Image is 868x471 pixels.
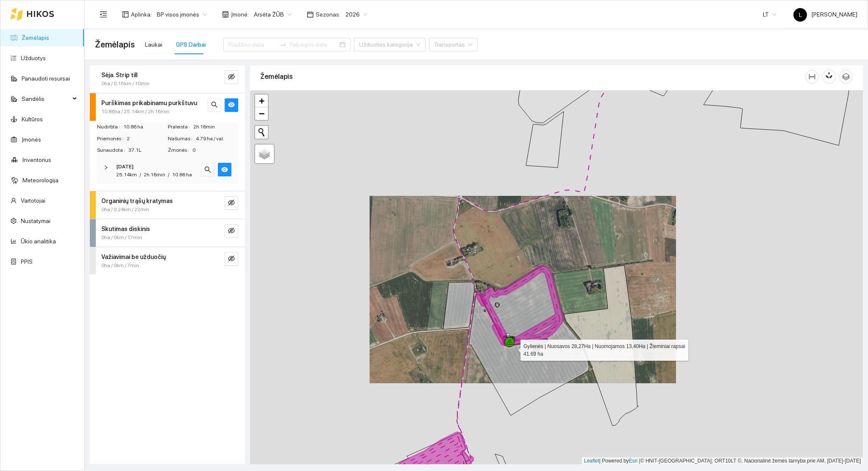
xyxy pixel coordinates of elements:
[97,135,127,143] span: Priemonės
[21,258,33,265] a: PPIS
[168,135,196,143] span: Našumas
[100,11,107,18] span: menu-fold
[805,70,819,84] button: column-width
[228,40,276,49] input: Pradžios data
[21,55,46,61] a: Užduotys
[168,123,193,131] span: Praleista
[222,11,229,18] span: shop
[629,458,638,464] a: Esri
[101,198,173,204] strong: Organinių trąšų kratymas
[793,11,857,18] span: [PERSON_NAME]
[225,196,238,210] button: eye-invisible
[806,73,818,80] span: column-width
[228,73,235,81] span: eye-invisible
[22,136,41,143] a: Įmonės
[255,107,268,120] a: Zoom out
[122,11,129,18] span: layout
[123,123,167,131] span: 10.86 ha
[90,247,245,275] div: Važiavimai be užduočių0ha / 0km / 7mineye-invisible
[103,165,108,170] span: right
[208,98,221,112] button: search
[193,123,238,131] span: 2h 16min
[21,238,56,245] a: Ūkio analitika
[95,6,112,23] button: menu-fold
[145,40,162,49] div: Laukai
[101,234,142,242] span: 0ha / 0km / 17min
[259,108,264,119] span: −
[228,227,235,235] span: eye-invisible
[260,64,805,89] div: Žemėlapis
[131,10,152,19] span: Aplinka :
[97,146,128,154] span: Sunaudota
[231,10,249,19] span: Įmonė :
[97,158,238,184] div: [DATE]25.14km/2h 16min/10.86 hasearcheye
[168,146,192,154] span: Žmonės
[176,40,206,49] div: GPS Darbai
[196,135,238,143] span: 4.79 ha / val.
[90,219,245,247] div: Skutimas diskinis0ha / 0km / 17mineye-invisible
[192,146,238,154] span: 0
[101,72,137,78] strong: Sėja. Strip till
[799,8,802,22] span: L
[22,34,49,41] a: Žemėlapis
[316,10,340,19] span: Sezonas :
[255,126,268,139] button: Initiate a new search
[101,254,166,260] strong: Važiavimai be užduočių
[172,172,192,178] span: 10.86 ha
[22,156,51,163] a: Inventorius
[22,90,70,107] span: Sandėlis
[290,40,338,49] input: Pabaigos data
[22,177,58,184] a: Meteorologija
[90,93,245,121] div: Purškimas prikabinamu purkštuvu10.86ha / 25.14km / 2h 16minsearcheye
[228,199,235,207] span: eye-invisible
[22,75,70,82] a: Panaudoti resursai
[127,135,167,143] span: 2
[225,224,238,238] button: eye-invisible
[228,101,235,109] span: eye
[255,95,268,107] a: Zoom in
[101,226,150,232] strong: Skutimas diskinis
[144,172,165,178] span: 2h 16min
[763,8,776,21] span: LT
[139,172,141,178] span: /
[90,191,245,219] div: Organinių trąšų kratymas0ha / 0.24km / 22mineye-invisible
[225,70,238,84] button: eye-invisible
[228,255,235,263] span: eye-invisible
[101,262,139,270] span: 0ha / 0km / 7min
[221,166,228,174] span: eye
[225,252,238,266] button: eye-invisible
[157,8,207,21] span: BP visos įmonės
[218,163,231,176] button: eye
[345,8,367,21] span: 2026
[22,116,43,123] a: Kultūros
[280,41,287,48] span: to
[225,98,238,112] button: eye
[21,197,45,204] a: Vartotojai
[95,38,135,51] span: Žemėlapis
[639,458,640,464] span: |
[90,65,245,93] div: Sėja. Strip till0ha / 0.15km / 10mineye-invisible
[584,458,599,464] a: Leaflet
[128,146,167,154] span: 37.1L
[259,95,264,106] span: +
[101,80,150,88] span: 0ha / 0.15km / 10min
[582,457,863,465] div: | Powered by © HNIT-[GEOGRAPHIC_DATA]; ORT10LT ©, Nacionalinė žemės tarnyba prie AM, [DATE]-[DATE]
[307,11,314,18] span: calendar
[254,8,292,21] span: Arsėta ŽŪB
[21,217,50,224] a: Nustatymai
[101,108,170,116] span: 10.86ha / 25.14km / 2h 16min
[280,41,287,48] span: swap-right
[97,123,123,131] span: Nudirbta
[255,145,274,163] a: Layers
[116,164,134,170] strong: [DATE]
[101,206,149,214] span: 0ha / 0.24km / 22min
[201,163,214,176] button: search
[101,100,197,106] strong: Purškimas prikabinamu purkštuvu
[168,172,170,178] span: /
[116,172,137,178] span: 25.14km
[204,166,211,174] span: search
[211,101,218,109] span: search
